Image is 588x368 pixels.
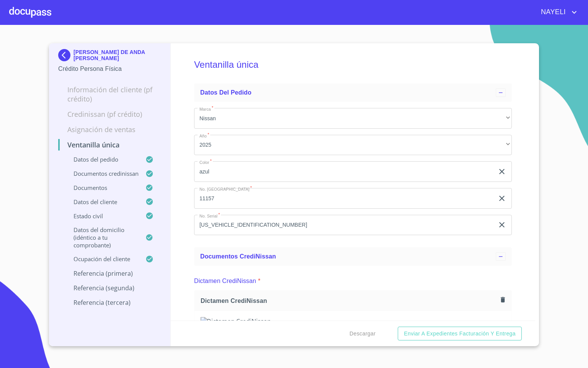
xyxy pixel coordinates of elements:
button: clear input [497,220,506,229]
span: Descargar [350,329,376,339]
button: Descargar [346,327,379,341]
p: Datos del pedido [58,155,145,163]
p: Documentos [58,184,145,191]
p: Credinissan (PF crédito) [58,110,161,119]
p: Ventanilla única [58,140,161,149]
p: Estado Civil [58,212,145,220]
span: Datos del pedido [200,89,252,96]
p: Dictamen CrediNissan [194,276,256,286]
p: Referencia (tercera) [58,298,161,307]
span: NAYELI [535,6,570,18]
p: Referencia (primera) [58,269,161,278]
div: 2025 [194,135,512,155]
p: Referencia (segunda) [58,284,161,292]
p: Crédito Persona Física [58,64,161,74]
span: Dictamen CrediNissan [201,297,498,305]
div: Nissan [194,108,512,129]
p: Información del cliente (PF crédito) [58,85,161,103]
div: Documentos CrediNissan [194,247,512,266]
span: Enviar a Expedientes Facturación y Entrega [404,329,516,339]
h5: Ventanilla única [194,49,512,80]
button: account of current user [535,6,579,18]
button: clear input [497,167,506,176]
p: Datos del domicilio (idéntico a tu comprobante) [58,226,145,249]
img: Docupass spot blue [58,49,73,61]
div: Datos del pedido [194,83,512,102]
div: [PERSON_NAME] DE ANDA [PERSON_NAME] [58,49,161,64]
button: Enviar a Expedientes Facturación y Entrega [398,327,522,341]
span: Documentos CrediNissan [200,253,276,260]
p: [PERSON_NAME] DE ANDA [PERSON_NAME] [73,49,161,61]
p: Asignación de Ventas [58,125,161,134]
button: clear input [497,194,506,203]
img: Dictamen CrediNissan [201,317,505,325]
p: Documentos CrediNissan [58,170,145,177]
p: Datos del cliente [58,198,145,206]
p: Ocupación del Cliente [58,255,145,263]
